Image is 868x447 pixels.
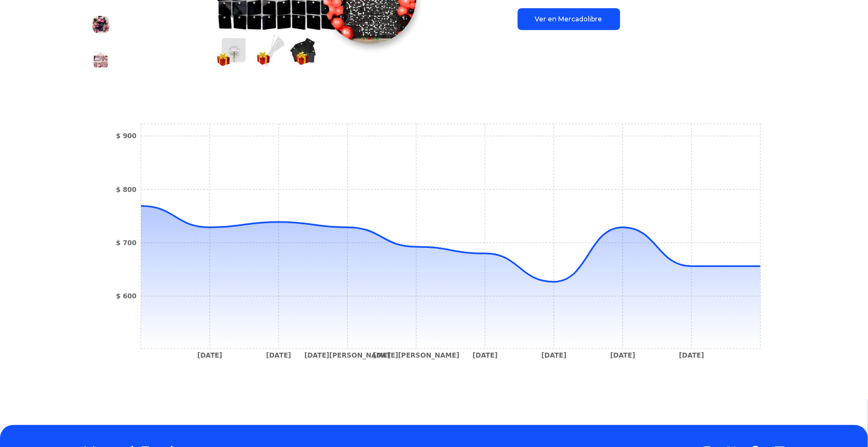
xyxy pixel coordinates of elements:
tspan: $ 700 [116,239,137,247]
tspan: [DATE][PERSON_NAME] [373,352,459,360]
tspan: [DATE] [541,352,566,360]
tspan: [DATE][PERSON_NAME] [304,352,390,360]
font: Ver en Mercadolibre [535,15,603,23]
img: Panel decorativo 4d Eco Shimmer Wall 24 piezas 30*30cm Lentejuela [92,51,110,69]
tspan: [DATE] [679,352,704,360]
tspan: [DATE] [610,352,636,360]
tspan: $ 800 [116,186,137,194]
a: Ver en Mercadolibre [518,8,620,30]
tspan: $ 900 [116,132,137,140]
tspan: [DATE] [472,352,497,360]
tspan: [DATE] [197,352,222,360]
img: Panel decorativo 4d Eco Shimmer Wall 24 piezas 30*30cm Lentejuela [92,16,110,33]
tspan: [DATE] [266,352,291,360]
tspan: $ 600 [116,292,137,300]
